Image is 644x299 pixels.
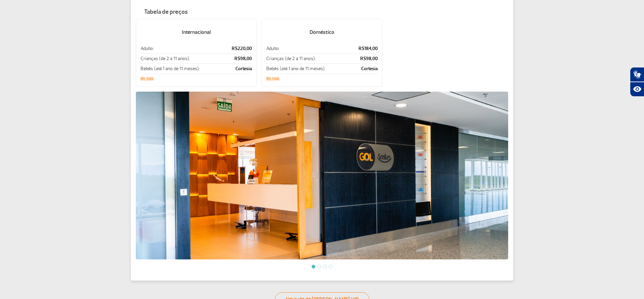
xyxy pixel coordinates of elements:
p: Adulto: [266,45,350,52]
p: Bebês (até 1 ano de 11 meses): [141,65,223,72]
h5: Internacional [140,23,252,41]
button: Ver mais [140,77,154,81]
div: Plugin de acessibilidade da Hand Talk. [630,67,644,97]
p: Crianças (de 2 a 11 anos): [141,55,223,62]
p: Adulto: [141,45,223,52]
p: R$220,00 [224,45,252,52]
p: R$184,00 [351,45,378,52]
p: R$98,00 [224,55,252,62]
h5: Doméstico [266,23,378,41]
h4: Tabela de preços [136,9,508,15]
p: Cortesia [224,65,252,72]
p: Bebês (até 1 ano de 11 meses): [266,65,350,72]
p: Crianças (de 2 a 11 anos): [266,55,350,62]
button: Abrir tradutor de língua de sinais. [630,67,644,82]
p: Cortesia [351,65,378,72]
button: Abrir recursos assistivos. [630,82,644,97]
p: R$98,00 [351,55,378,62]
button: Ver mais [266,77,279,81]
